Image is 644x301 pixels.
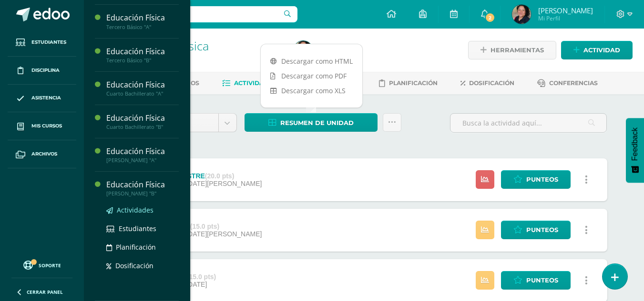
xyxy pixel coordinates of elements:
a: Estudiantes [8,29,76,57]
div: Educación Física [106,79,179,90]
span: Asistencia [31,94,61,102]
span: Actividades [117,205,153,214]
span: Punteos [526,171,558,188]
span: [DATE][PERSON_NAME] [186,230,262,238]
a: Educación Física[PERSON_NAME] "A" [106,146,179,164]
span: Dosificación [469,79,514,87]
a: Dosificación [106,260,179,271]
div: Educación Física [106,46,179,57]
span: [PERSON_NAME] [538,6,593,15]
span: Actividades [234,79,276,87]
div: CIERRE DE BIMESTRE [132,172,262,180]
a: Descargar como XLS [261,83,362,98]
span: Disciplina [31,67,60,74]
span: Dosificación [115,261,153,270]
span: Estudiantes [119,224,156,233]
a: Disciplina [8,57,76,85]
span: Punteos [526,221,558,239]
div: Tercero Básico "B" [106,57,179,64]
div: Tercero Básico 'A' [120,52,282,61]
div: Educación Física [106,12,179,23]
a: Descargar como PDF [261,68,362,83]
span: 2 [485,12,495,23]
a: Archivos [8,140,76,168]
div: Tercero Básico "A" [106,24,179,30]
a: Planificación [379,76,438,91]
span: Punteos [526,272,558,289]
h1: Educación Física [120,39,282,52]
div: Cuarto Bachillerato "A" [106,90,179,97]
a: Estudiantes [106,223,179,234]
span: Conferencias [549,79,598,87]
span: [DATE] [186,281,207,288]
a: Resumen de unidad [245,113,378,132]
span: Resumen de unidad [280,114,354,132]
div: Educación Física [106,179,179,190]
span: [DATE][PERSON_NAME] [186,180,262,187]
div: Segunda Revisión [132,223,262,230]
span: Planificación [116,243,156,252]
img: da8b3bfaf1883b6ea3f5f8b0aab8d636.png [294,41,313,60]
div: Educación Física [106,113,179,124]
a: Dosificación [460,76,514,91]
a: Descargar como HTML [261,54,362,68]
strong: (15.0 pts) [187,273,216,281]
a: Punteos [501,221,571,239]
a: Conferencias [537,76,598,91]
button: Feedback - Mostrar encuesta [626,118,644,183]
span: Herramientas [491,41,544,59]
strong: (20.0 pts) [205,172,234,180]
a: Asistencia [8,85,76,113]
span: Planificación [389,79,438,87]
a: Planificación [106,242,179,252]
a: Actividades [106,204,179,215]
a: Actividades [222,76,276,91]
div: Cuarto Bachillerato "B" [106,124,179,130]
a: Punteos [501,170,571,189]
a: Herramientas [468,41,556,59]
span: Mis cursos [31,122,62,130]
span: Soporte [39,262,61,269]
a: Educación FísicaCuarto Bachillerato "B" [106,113,179,130]
span: Actividad [583,41,620,59]
input: Busca la actividad aquí... [450,114,606,132]
img: da8b3bfaf1883b6ea3f5f8b0aab8d636.png [512,5,531,24]
a: Actividad [561,41,633,59]
span: Estudiantes [31,39,66,46]
input: Busca un usuario... [90,6,297,22]
div: [PERSON_NAME] "A" [106,157,179,164]
a: Soporte [11,258,72,271]
span: Archivos [31,150,57,158]
a: Educación FísicaCuarto Bachillerato "A" [106,79,179,97]
a: Educación FísicaTercero Básico "A" [106,12,179,30]
a: Educación FísicaTercero Básico "B" [106,46,179,64]
div: [PERSON_NAME] "B" [106,190,179,197]
a: Punteos [501,271,571,290]
a: Educación Física[PERSON_NAME] "B" [106,179,179,197]
div: Educación Física [106,146,179,157]
span: Cerrar panel [27,289,63,295]
span: Feedback [631,127,639,161]
span: Mi Perfil [538,14,593,22]
a: Mis cursos [8,112,76,140]
strong: (15.0 pts) [190,223,219,230]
